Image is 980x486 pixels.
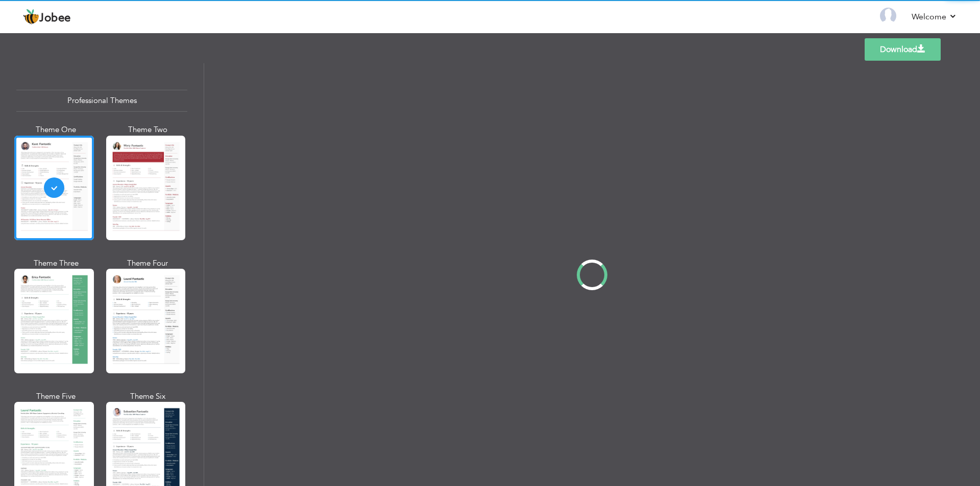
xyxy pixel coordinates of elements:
[912,11,957,23] a: Welcome
[39,13,71,24] span: Jobee
[865,38,941,61] a: Download
[23,9,71,25] a: Jobee
[23,9,39,25] img: jobee.io
[880,8,896,24] img: Profile Img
